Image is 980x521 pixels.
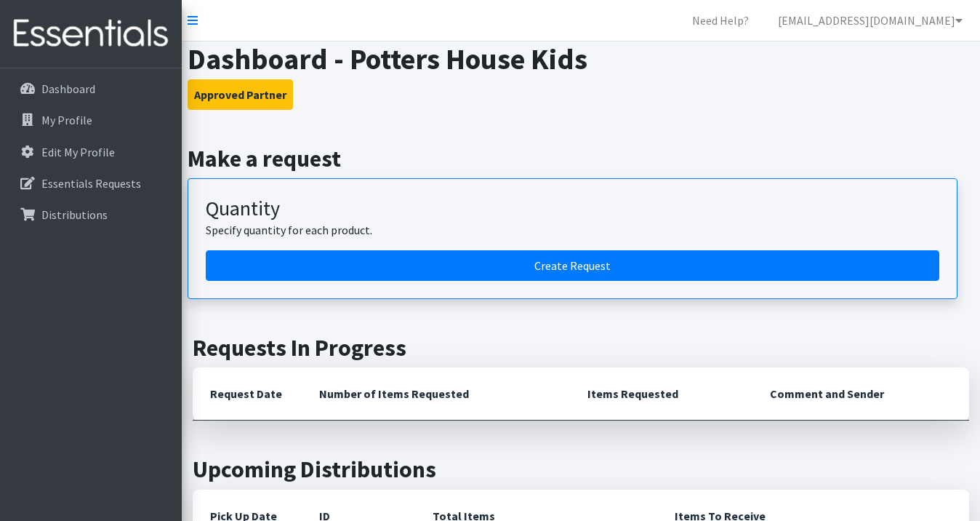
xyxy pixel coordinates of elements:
[6,200,176,229] a: Distributions
[193,456,969,483] h2: Upcoming Distributions
[188,79,293,110] button: Approved Partner
[188,145,975,172] h2: Make a request
[41,81,95,96] p: Dashboard
[6,9,176,58] img: HumanEssentials
[6,169,176,198] a: Essentials Requests
[41,207,108,222] p: Distributions
[570,367,752,421] th: Items Requested
[41,145,115,159] p: Edit My Profile
[766,6,974,35] a: [EMAIL_ADDRESS][DOMAIN_NAME]
[41,176,141,191] p: Essentials Requests
[206,250,939,281] a: Create a request by quantity
[193,367,302,421] th: Request Date
[41,113,92,127] p: My Profile
[6,106,176,135] a: My Profile
[6,74,176,103] a: Dashboard
[193,334,969,362] h2: Requests In Progress
[206,221,939,239] p: Specify quantity for each product.
[752,367,969,421] th: Comment and Sender
[206,196,939,221] h3: Quantity
[302,367,570,421] th: Number of Items Requested
[188,41,975,76] h1: Dashboard - Potters House Kids
[6,138,176,167] a: Edit My Profile
[680,6,760,35] a: Need Help?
